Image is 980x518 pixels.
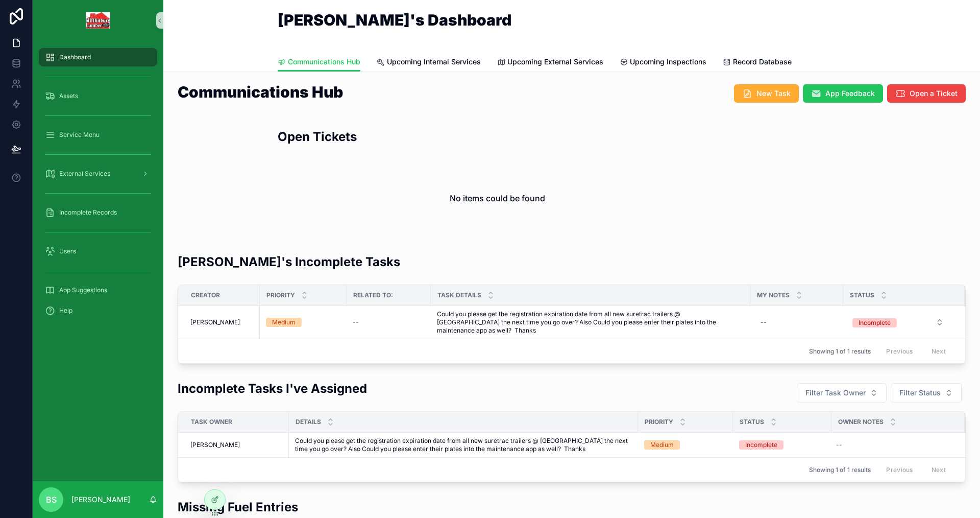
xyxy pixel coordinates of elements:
span: Showing 1 of 1 results [809,347,871,356]
span: Priority [266,291,295,299]
span: Communications Hub [288,57,360,67]
span: Related to: [353,291,393,299]
span: External Services [59,170,110,178]
span: Priority [645,418,673,426]
span: Filter Task Owner [805,388,866,398]
span: Help [59,307,72,315]
h2: Open Tickets [278,128,357,145]
a: Communications Hub [278,53,360,72]
span: Showing 1 of 1 results [809,466,871,474]
button: Select Button [844,313,952,332]
button: Select Button [891,383,962,403]
a: Record Database [723,53,792,73]
h2: No items could be found [450,192,545,204]
span: App Feedback [825,88,875,99]
button: Select Button [797,383,887,403]
span: Users [59,247,76,255]
h2: Missing Fuel Entries [178,499,298,515]
div: -- [836,441,842,449]
span: [PERSON_NAME] [190,318,240,326]
span: New Task [756,88,791,99]
a: Users [39,242,157,261]
a: Help [39,301,157,320]
span: Upcoming Inspections [630,57,706,67]
span: -- [353,318,359,326]
span: Assets [59,92,78,100]
span: Incomplete Records [59,208,117,217]
div: Medium [650,440,674,450]
a: Dashboard [39,48,157,66]
span: Creator [191,291,220,299]
div: Medium [272,318,296,327]
span: Service Menu [59,131,100,139]
span: Dashboard [59,53,91,61]
h1: Communications Hub [178,84,343,100]
span: Open a Ticket [910,88,958,99]
a: -- [832,437,952,453]
span: Filter Status [899,388,941,398]
h1: [PERSON_NAME]'s Dashboard [278,12,511,28]
span: [PERSON_NAME] [190,441,240,449]
div: scrollable content [33,41,163,333]
a: Upcoming Internal Services [377,53,481,73]
span: My Notes [757,291,790,299]
span: Owner Notes [838,418,884,426]
span: Upcoming Internal Services [387,57,481,67]
p: [PERSON_NAME] [71,495,130,505]
span: Details [296,418,321,426]
a: External Services [39,164,157,183]
span: Task Details [437,291,481,299]
button: New Task [734,84,799,103]
a: Service Menu [39,126,157,144]
h2: [PERSON_NAME]'s Incomplete Tasks [178,253,400,270]
a: Upcoming External Services [497,53,603,73]
span: Record Database [733,57,792,67]
a: Could you please get the registration expiration date from all new suretrac trailers @ [GEOGRAPHI... [295,437,632,453]
a: [PERSON_NAME] [190,441,283,449]
a: Medium [644,440,727,450]
a: Assets [39,87,157,105]
span: Upcoming External Services [507,57,603,67]
span: Status [740,418,764,426]
button: App Feedback [803,84,883,103]
a: App Suggestions [39,281,157,299]
a: Upcoming Inspections [620,53,706,73]
div: -- [761,318,767,326]
span: Status [850,291,874,299]
span: BS [46,493,57,506]
a: Incomplete Records [39,203,157,222]
span: Task Owner [191,418,232,426]
button: Open a Ticket [887,84,966,103]
div: Incomplete [745,440,777,450]
a: Incomplete [739,440,825,450]
div: Incomplete [859,318,891,327]
span: App Suggestions [59,286,107,294]
h2: Incomplete Tasks I've Assigned [178,380,367,397]
span: Could you please get the registration expiration date from all new suretrac trailers @ [GEOGRAPHI... [437,310,744,335]
img: App logo [86,12,111,29]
